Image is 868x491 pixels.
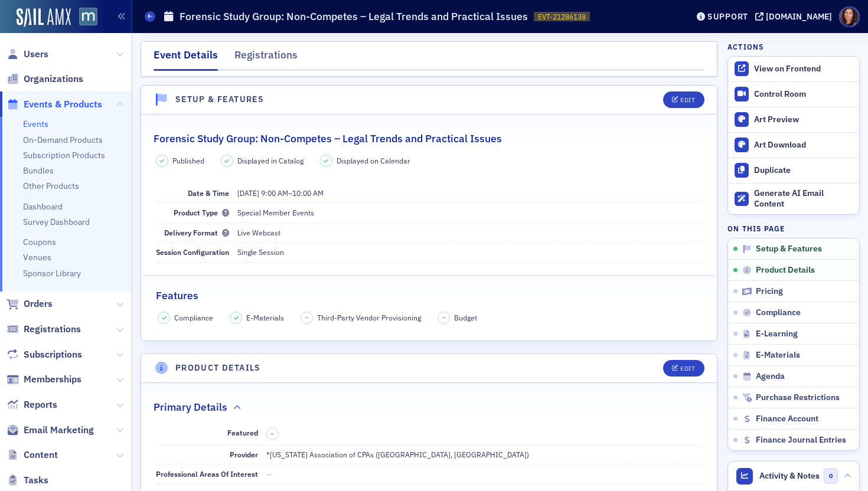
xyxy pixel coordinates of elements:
[6,424,94,437] a: Email Marketing
[175,362,261,374] h4: Product Details
[23,119,48,129] a: Events
[680,365,695,372] div: Edit
[24,348,82,361] span: Subscriptions
[237,208,314,217] span: Special Member Events
[24,98,102,111] span: Events & Products
[23,135,103,145] a: On-Demand Products
[756,414,818,424] span: Finance Account
[154,400,227,415] h2: Primary Details
[156,247,229,257] span: Session Configuration
[237,188,324,198] span: –
[24,323,81,336] span: Registrations
[6,449,58,461] a: Content
[292,188,324,198] time: 10:00 AM
[754,165,853,176] div: Duplicate
[174,208,229,217] span: Product Type
[6,398,57,411] a: Reports
[23,150,105,161] a: Subscription Products
[237,228,280,237] span: Live Webcast
[442,313,446,322] span: –
[754,140,853,150] div: Art Download
[754,64,853,74] div: View on Frontend
[24,73,83,86] span: Organizations
[756,350,800,361] span: E-Materials
[23,181,79,191] a: Other Products
[188,188,229,198] span: Date & Time
[266,450,529,459] span: *[US_STATE] Association of CPAs ([GEOGRAPHIC_DATA], [GEOGRAPHIC_DATA])
[156,288,198,303] h2: Features
[727,223,860,234] h4: On this page
[727,41,764,52] h4: Actions
[24,297,53,310] span: Orders
[759,470,820,482] span: Activity & Notes
[24,449,58,461] span: Content
[156,469,258,479] span: Professional Areas Of Interest
[237,247,284,257] span: Single Session
[6,323,81,336] a: Registrations
[317,312,421,323] span: Third-Party Vendor Provisioning
[756,329,798,339] span: E-Learning
[24,373,81,386] span: Memberships
[79,8,97,26] img: SailAMX
[756,286,783,297] span: Pricing
[172,155,204,166] span: Published
[766,11,832,22] div: [DOMAIN_NAME]
[728,183,859,215] button: Generate AI Email Content
[237,155,304,166] span: Displayed in Catalog
[756,307,801,318] span: Compliance
[23,201,63,212] a: Dashboard
[728,57,859,81] a: View on Frontend
[756,371,785,382] span: Agenda
[23,165,54,176] a: Bundles
[707,11,748,22] div: Support
[756,244,822,254] span: Setup & Features
[246,312,284,323] span: E-Materials
[755,12,836,21] button: [DOMAIN_NAME]
[454,312,477,323] span: Budget
[24,474,48,487] span: Tasks
[538,12,586,22] span: EVT-21286138
[237,188,259,198] span: [DATE]
[23,252,51,263] a: Venues
[663,91,704,108] button: Edit
[6,98,102,111] a: Events & Products
[6,48,48,61] a: Users
[680,97,695,103] div: Edit
[728,107,859,132] a: Art Preview
[6,474,48,487] a: Tasks
[754,89,853,100] div: Control Room
[17,8,71,27] img: SailAMX
[305,313,309,322] span: –
[230,450,258,459] span: Provider
[6,348,82,361] a: Subscriptions
[23,268,81,279] a: Sponsor Library
[754,188,853,209] div: Generate AI Email Content
[24,48,48,61] span: Users
[754,114,853,125] div: Art Preview
[24,424,94,437] span: Email Marketing
[756,265,815,276] span: Product Details
[756,392,840,403] span: Purchase Restrictions
[234,47,298,69] div: Registrations
[839,6,860,27] span: Profile
[270,430,274,438] span: –
[6,73,83,86] a: Organizations
[266,469,272,479] span: —
[663,360,704,377] button: Edit
[23,237,56,247] a: Coupons
[728,132,859,158] a: Art Download
[261,188,288,198] time: 9:00 AM
[175,93,264,106] h4: Setup & Features
[174,312,213,323] span: Compliance
[824,469,838,483] span: 0
[227,428,258,437] span: Featured
[154,131,502,146] h2: Forensic Study Group: Non-Competes – Legal Trends and Practical Issues
[23,217,90,227] a: Survey Dashboard
[6,373,81,386] a: Memberships
[180,9,528,24] h1: Forensic Study Group: Non-Competes – Legal Trends and Practical Issues
[728,82,859,107] a: Control Room
[154,47,218,71] div: Event Details
[24,398,57,411] span: Reports
[71,8,97,28] a: View Homepage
